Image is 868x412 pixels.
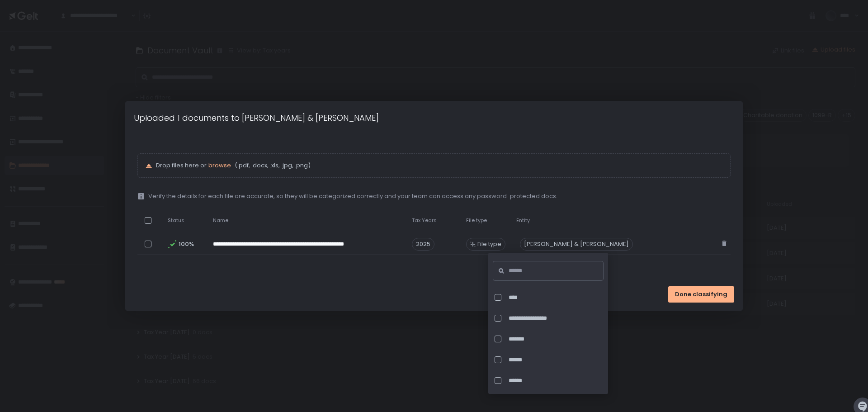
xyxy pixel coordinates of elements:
[148,192,557,200] span: Verify the details for each file are accurate, so they will be categorized correctly and your tea...
[412,238,434,251] span: 2025
[412,217,437,224] span: Tax Years
[466,217,487,224] span: File type
[134,112,379,124] h1: Uploaded 1 documents to [PERSON_NAME] & [PERSON_NAME]
[233,161,311,170] span: (.pdf, .docx, .xls, .jpg, .png)
[520,238,633,251] div: [PERSON_NAME] & [PERSON_NAME]
[208,161,231,170] button: browse
[168,217,184,224] span: Status
[213,217,228,224] span: Name
[208,161,231,170] span: browse
[179,240,193,248] span: 100%
[156,161,723,170] p: Drop files here or
[477,240,501,248] span: File type
[668,286,734,303] button: Done classifying
[516,217,530,224] span: Entity
[675,290,727,298] span: Done classifying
